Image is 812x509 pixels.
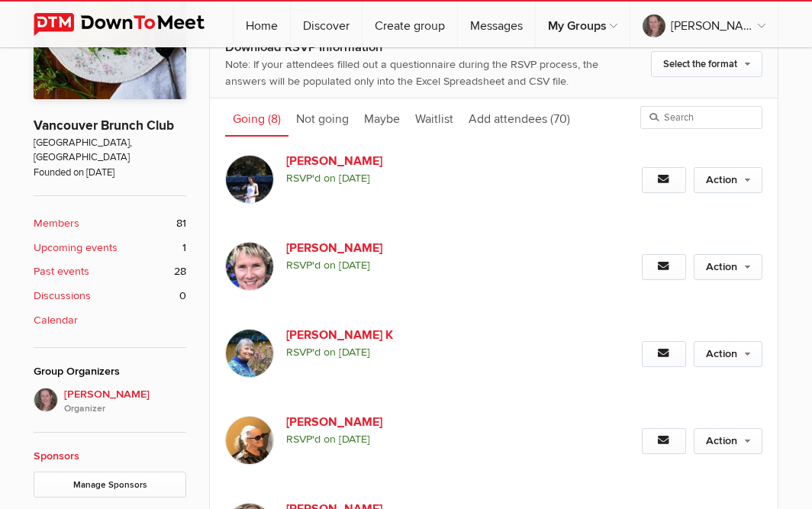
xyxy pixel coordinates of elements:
[339,259,370,272] i: [DATE]
[34,13,228,36] img: DownToMeet
[408,98,461,137] a: Waitlist
[34,136,186,166] span: [GEOGRAPHIC_DATA], [GEOGRAPHIC_DATA]
[458,2,535,47] a: Messages
[550,111,570,127] span: (70)
[286,152,475,170] a: [PERSON_NAME]
[234,2,290,47] a: Home
[339,172,370,185] i: [DATE]
[339,346,370,359] i: [DATE]
[34,118,174,134] a: Vancouver Brunch Club
[694,341,762,367] a: Action
[179,288,186,304] span: 0
[34,263,186,280] a: Past events 28
[34,312,78,329] b: Calendar
[286,257,601,274] span: RSVP'd on
[225,416,274,465] img: Teri Jones
[286,344,601,361] span: RSVP'd on
[651,51,762,77] a: Select the format
[286,170,601,187] span: RSVP'd on
[640,106,762,129] input: Search
[182,240,186,256] span: 1
[694,167,762,193] a: Action
[225,329,274,378] img: Klare K
[225,155,274,204] img: Neelam Chadha
[174,263,186,280] span: 28
[34,215,79,232] b: Members
[34,288,186,304] a: Discussions 0
[34,388,58,412] img: vicki sawyer
[64,386,186,417] span: [PERSON_NAME]
[34,166,186,180] span: Founded on [DATE]
[630,2,778,47] a: [PERSON_NAME]
[362,2,457,47] a: Create group
[694,428,762,454] a: Action
[64,402,186,416] i: Organizer
[356,98,408,137] a: Maybe
[225,98,288,137] a: Going (8)
[34,449,79,462] a: Sponsors
[268,111,281,127] span: (8)
[34,288,91,304] b: Discussions
[286,239,475,257] a: [PERSON_NAME]
[288,98,356,137] a: Not going
[225,56,601,89] div: Note: If your attendees filled out a questionnaire during the RSVP process, the answers will be p...
[34,472,186,498] a: Manage Sponsors
[34,363,186,380] div: Group Organizers
[286,413,475,431] a: [PERSON_NAME]
[286,326,475,344] a: [PERSON_NAME] K
[34,388,186,417] a: [PERSON_NAME]Organizer
[461,98,578,137] a: Add attendees (70)
[339,433,370,446] i: [DATE]
[34,215,186,232] a: Members 81
[34,240,118,256] b: Upcoming events
[34,263,89,280] b: Past events
[694,254,762,280] a: Action
[34,240,186,256] a: Upcoming events 1
[225,242,274,291] img: Monique
[291,2,362,47] a: Discover
[536,2,630,47] a: My Groups
[176,215,186,232] span: 81
[34,312,186,329] a: Calendar
[286,431,601,448] span: RSVP'd on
